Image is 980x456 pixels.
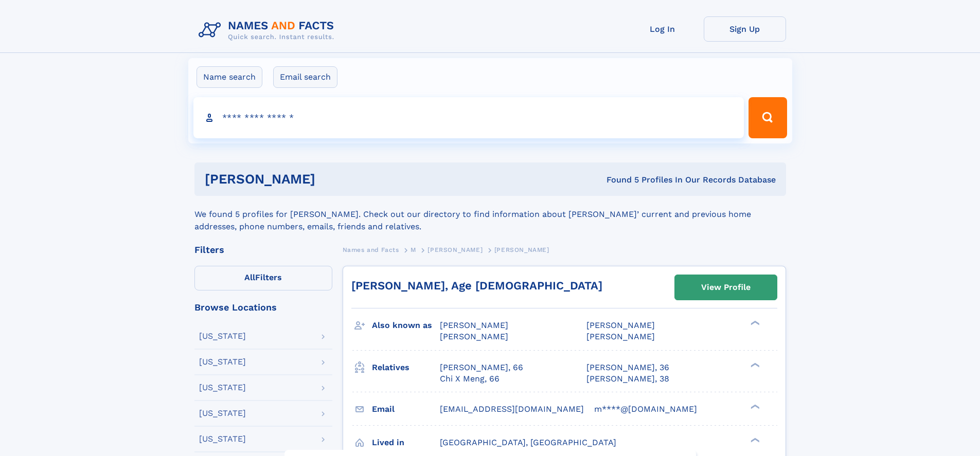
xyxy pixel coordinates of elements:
[748,320,760,326] div: ❯
[197,66,262,88] label: Name search
[494,246,549,253] span: [PERSON_NAME]
[372,434,440,451] h3: Lived in
[704,16,786,42] a: Sign Up
[205,173,461,186] h1: [PERSON_NAME]
[411,243,416,256] a: M
[199,409,246,417] div: [US_STATE]
[351,279,602,292] a: [PERSON_NAME], Age [DEMOGRAPHIC_DATA]
[199,435,246,443] div: [US_STATE]
[427,246,483,253] span: [PERSON_NAME]
[440,362,523,373] a: [PERSON_NAME], 66
[199,332,246,340] div: [US_STATE]
[621,16,704,42] a: Log In
[748,436,760,443] div: ❯
[194,16,343,44] img: Logo Names and Facts
[586,332,655,341] span: [PERSON_NAME]
[244,272,255,282] span: All
[194,266,332,290] label: Filters
[675,275,777,300] a: View Profile
[586,373,669,385] a: [PERSON_NAME], 38
[440,373,500,385] a: Chi X Meng, 66
[701,276,751,299] div: View Profile
[440,332,508,341] span: [PERSON_NAME]
[586,362,669,373] a: [PERSON_NAME], 36
[440,437,616,447] span: [GEOGRAPHIC_DATA], [GEOGRAPHIC_DATA]
[749,97,787,138] button: Search Button
[748,403,760,410] div: ❯
[343,243,399,256] a: Names and Facts
[372,317,440,334] h3: Also known as
[461,174,776,186] div: Found 5 Profiles In Our Records Database
[193,97,744,138] input: search input
[748,361,760,368] div: ❯
[427,243,483,256] a: [PERSON_NAME]
[194,245,332,254] div: Filters
[586,320,655,330] span: [PERSON_NAME]
[199,358,246,366] div: [US_STATE]
[194,303,332,312] div: Browse Locations
[199,384,246,392] div: [US_STATE]
[194,196,786,233] div: We found 5 profiles for [PERSON_NAME]. Check out our directory to find information about [PERSON_...
[372,400,440,418] h3: Email
[440,404,584,414] span: [EMAIL_ADDRESS][DOMAIN_NAME]
[440,320,508,330] span: [PERSON_NAME]
[372,359,440,376] h3: Relatives
[273,66,337,88] label: Email search
[411,246,416,253] span: M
